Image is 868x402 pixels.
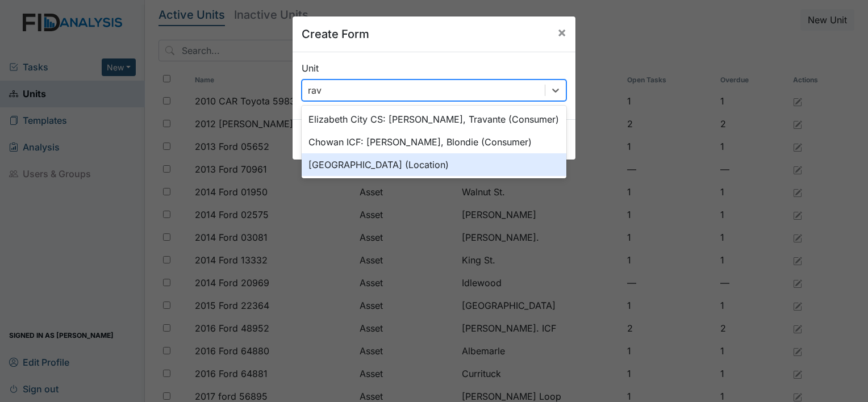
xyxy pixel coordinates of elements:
[302,131,566,153] div: Chowan ICF: [PERSON_NAME], Blondie (Consumer)
[302,26,369,43] h5: Create Form
[302,153,566,176] div: [GEOGRAPHIC_DATA] (Location)
[302,108,566,131] div: Elizabeth City CS: [PERSON_NAME], Travante (Consumer)
[302,61,319,75] label: Unit
[548,16,575,48] button: Close
[557,24,566,40] span: ×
